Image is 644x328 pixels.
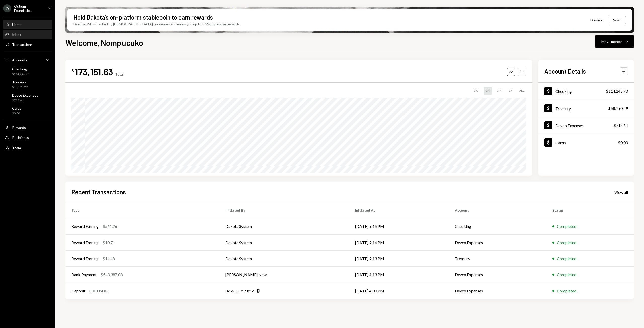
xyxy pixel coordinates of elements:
div: View all [614,190,628,195]
a: Cards$0.00 [538,134,634,151]
td: Devco Expenses [449,283,547,299]
div: $14.48 [103,256,115,262]
td: Dakota System [219,235,349,251]
div: Completed [557,288,576,294]
div: 3M [495,87,504,95]
div: Checking [12,67,29,71]
td: Checking [449,218,547,235]
div: Recipients [12,135,29,140]
a: Treasury$58,190.29 [538,100,634,117]
td: Dakota System [219,251,349,267]
div: 1W [472,87,480,95]
div: Completed [557,272,576,278]
a: Rewards [3,123,52,132]
td: [DATE] 9:13 PM [349,251,449,267]
a: Recipients [3,133,52,142]
div: Completed [557,223,576,229]
td: [PERSON_NAME] New [219,267,349,283]
a: Accounts [3,55,52,64]
div: Dakota USD is backed by [DEMOGRAPHIC_DATA] treasuries and earns you up to 3.5% in passive rewards. [73,21,240,27]
th: Account [449,202,547,218]
td: [DATE] 9:14 PM [349,235,449,251]
div: $58,190.29 [608,105,628,111]
div: Devco Expenses [555,123,584,128]
div: Reward Earning [71,240,99,246]
div: Home [12,22,21,27]
div: $ [71,68,74,73]
a: Devco Expenses$715.64 [538,117,634,134]
button: Swap [609,16,626,24]
a: Treasury$58,190.29 [3,78,52,90]
td: [DATE] 9:15 PM [349,218,449,235]
div: Hold Dakota’s on-platform stablecoin to earn rewards [73,13,213,21]
a: Transactions [3,40,52,49]
div: Transactions [12,42,33,47]
th: Initiated At [349,202,449,218]
div: Reward Earning [71,223,99,229]
td: Treasury [449,251,547,267]
div: Inbox [12,32,21,37]
div: $715.64 [613,122,628,128]
td: [DATE] 4:03 PM [349,283,449,299]
div: 0x5635...d98c3c [225,288,254,294]
div: $540,387.08 [101,272,123,278]
div: Rewards [12,125,26,130]
div: Completed [557,256,576,262]
div: Team [12,146,21,150]
h2: Recent Transactions [71,188,126,196]
a: Checking$114,245.70 [3,65,52,77]
a: Home [3,20,52,29]
div: Deposit [71,288,85,294]
a: Team [3,143,52,152]
div: Bank Payment [71,272,97,278]
div: Devco Expenses [12,93,38,97]
div: 173,151.63 [75,66,113,77]
div: $114,245.70 [12,72,29,76]
div: $0.00 [12,111,21,116]
div: 1Y [507,87,514,95]
a: Checking$114,245.70 [538,83,634,100]
div: $0.00 [618,139,628,146]
button: Dismiss [584,14,609,26]
th: Status [546,202,634,218]
div: Completed [557,240,576,246]
h2: Account Details [544,67,586,75]
td: [DATE] 4:13 PM [349,267,449,283]
a: Inbox [3,30,52,39]
h1: Welcome, Nompucuko [65,38,143,48]
a: View all [614,189,628,195]
td: Devco Expenses [449,235,547,251]
div: Ostium Foundatio... [14,4,44,13]
div: Treasury [555,106,571,111]
a: Devco Expenses$715.64 [3,91,52,104]
div: $114,245.70 [606,88,628,94]
div: Checking [555,89,572,94]
div: $561.26 [103,223,117,229]
div: Accounts [12,58,27,62]
div: O [3,4,11,12]
div: ALL [517,87,526,95]
div: Reward Earning [71,256,99,262]
th: Type [65,202,219,218]
div: Cards [12,106,21,110]
div: 800 USDC [89,288,108,294]
div: Treasury [12,80,28,84]
div: Total [115,72,124,76]
div: $10.71 [103,240,115,246]
th: Initiated By [219,202,349,218]
div: 1M [484,87,492,95]
td: Dakota System [219,218,349,235]
div: Cards [555,140,566,145]
div: Move money [601,39,622,44]
a: Cards$0.00 [3,105,52,117]
button: Move money [595,35,634,48]
div: $58,190.29 [12,85,28,89]
td: Devco Expenses [449,267,547,283]
div: $715.64 [12,98,38,103]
